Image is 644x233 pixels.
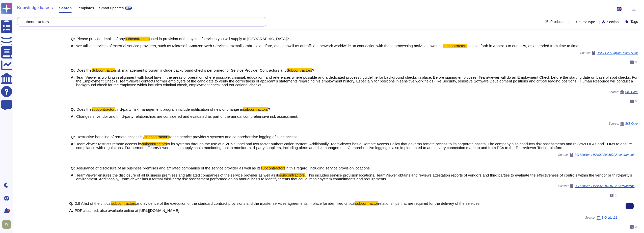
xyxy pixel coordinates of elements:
[76,173,280,177] span: TeamViewer ensures the disclosure of all business premises and affiliated companies of the servic...
[136,201,355,206] span: and evidence of the execution of the standard contract provisions and the master services agreeme...
[268,107,270,111] span: ?
[287,68,312,72] mark: Subcontractors
[576,20,595,24] span: Source type
[71,142,75,150] b: A:
[355,201,378,206] mark: subcontractor
[609,122,638,126] span: Source:
[76,37,125,41] span: Please provide details of any
[625,122,638,125] span: SIG Core
[115,68,286,72] span: risk management program include background checks performed for Service Provider Contractors and
[630,20,638,23] span: Tags
[169,135,299,139] span: to the service provider's systems and comprehensive logging of such access.
[76,142,142,146] span: TeamViewer restricts remote access by
[71,75,75,87] b: A:
[76,68,92,72] span: Does the
[71,114,75,118] b: A:
[7,209,10,212] div: 2
[125,7,132,10] div: BETA
[607,20,619,24] span: Section
[75,208,179,213] span: PDF attached, also available online at [URL][DOMAIN_NAME]
[76,44,442,48] span: We utilize services of external service providers, such as Microsoft, Amazon Web Services, Inxmai...
[71,166,75,170] b: Q:
[69,201,73,205] b: Q:
[76,166,261,170] span: Assurance of disclosure of all business premises and affiliated companies of the service provider...
[111,201,136,206] mark: subcontractors
[312,68,314,72] span: ?
[115,107,243,111] span: third-party risk management program include notification of new or change in
[150,37,289,41] span: used in provision of the system/services you will supply to [GEOGRAPHIC_DATA]?
[2,220,11,229] img: user
[280,173,305,177] mark: subcontractors
[558,184,638,188] span: Source:
[558,153,638,157] span: Source:
[575,153,638,156] span: BG Kliniken / ISDSM 20250722 Lieferantenbewertung en [GEOGRAPHIC_DATA]
[635,100,637,103] span: 0
[99,6,124,10] span: Smart updates
[1,219,15,230] button: user
[71,68,75,72] b: Q:
[76,75,638,87] span: TeamViewer is working in alignment with local laws in the areas of operation where possible, crim...
[585,216,618,220] span: Source:
[575,185,638,188] span: BG Kliniken / ISDSM 20250722 Lieferantenbewertung en [GEOGRAPHIC_DATA]
[261,166,285,170] mark: subcontractors
[615,194,616,197] span: 0
[92,107,115,111] mark: subcontractor
[625,91,638,94] span: SIG Core
[550,20,564,23] span: Products
[243,107,268,111] mark: subcontractors
[597,51,638,54] span: DHL / E2 Supplier Postal Audit
[20,17,261,26] input: Search a question or template...
[142,142,167,146] mark: subcontractors
[69,209,73,212] b: A:
[378,201,479,206] span: relationships that are required for the delivery of the services
[609,90,638,94] span: Source:
[76,107,92,111] span: Does the
[71,107,75,111] b: Q:
[71,37,75,41] b: Q:
[144,135,169,139] mark: subcontractors
[71,44,75,48] b: A:
[443,44,467,48] mark: subcontractors
[75,201,111,206] span: 2.9 A list of the critical
[125,37,150,41] mark: subcontractors
[71,135,75,139] b: Q:
[285,166,371,170] span: in this regard, including service provision locations.
[76,173,632,181] span: . This includes service provision locations. TeamViewer obtains and reviews attestation reports o...
[17,6,49,10] span: Knowledge base
[580,51,638,55] span: Source:
[467,44,579,48] span: , as set forth in Annex 3 to our DPA, as amended from time to time.
[92,68,115,72] mark: Subcontractor
[602,216,618,219] span: SIG Lite 1.3
[617,7,622,11] img: en
[59,6,72,10] span: Search
[635,61,637,64] span: 0
[76,142,632,150] span: to its systems through the use of a VPN tunnel and two-factor authentication system. Additionally...
[77,6,94,10] span: Templates
[76,135,144,139] span: Restrictive handling of remote access by
[635,225,637,228] span: 0
[71,173,75,181] b: A:
[76,114,298,119] span: Changes in vendor and third-party relationships are considered and evaluated as part of the annua...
